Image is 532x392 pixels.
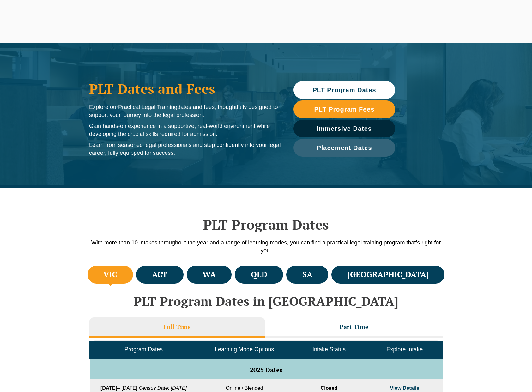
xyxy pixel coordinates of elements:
[139,385,187,391] em: Census Date: [DATE]
[348,269,429,280] h4: [GEOGRAPHIC_DATA]
[152,269,167,280] h4: ACT
[340,323,369,330] h3: Part Time
[317,125,372,132] span: Immersive Dates
[386,346,423,353] span: Explore Intake
[251,269,267,280] h4: QLD
[89,103,281,119] p: Explore our dates and fees, thoughtfully designed to support your journey into the legal profession.
[321,385,337,391] span: Closed
[293,139,395,157] a: Placement Dates
[103,269,117,280] h4: VIC
[89,141,281,157] p: Learn from seasoned legal professionals and step confidently into your legal career, fully equipp...
[250,365,282,374] span: 2025 Dates
[86,239,446,255] p: With more than 10 intakes throughout the year and a range of learning modes, you can find a pract...
[118,104,177,110] span: Practical Legal Training
[86,294,446,308] h2: PLT Program Dates in [GEOGRAPHIC_DATA]
[293,120,395,137] a: Immersive Dates
[89,122,281,138] p: Gain hands-on experience in a supportive, real-world environment while developing the crucial ski...
[100,385,137,391] a: [DATE]– [DATE]
[163,323,191,330] h3: Full Time
[390,385,419,391] a: View Details
[203,269,216,280] h4: WA
[317,145,372,151] span: Placement Dates
[312,87,376,93] span: PLT Program Dates
[293,100,395,118] a: PLT Program Fees
[215,346,274,353] span: Learning Mode Options
[302,269,312,280] h4: SA
[86,217,446,232] h2: PLT Program Dates
[100,385,117,391] strong: [DATE]
[293,81,395,99] a: PLT Program Dates
[312,346,346,353] span: Intake Status
[124,346,163,353] span: Program Dates
[89,81,281,97] h1: PLT Dates and Fees
[314,106,374,112] span: PLT Program Fees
